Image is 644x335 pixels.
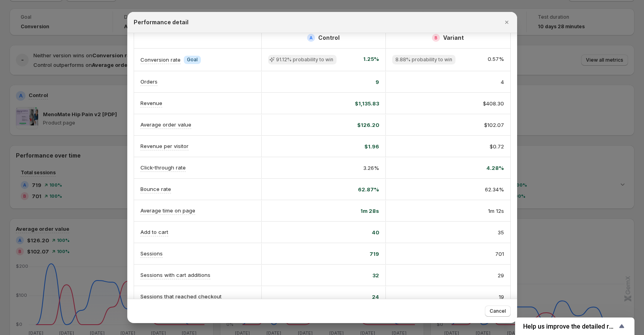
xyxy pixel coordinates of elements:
[488,207,504,215] span: 1m 12s
[523,321,626,331] button: Show survey - Help us improve the detailed report for A/B campaigns
[140,164,186,171] p: Click-through rate
[372,228,379,236] span: 40
[309,35,313,40] h2: A
[363,55,379,64] span: 1.25%
[485,306,511,317] button: Cancel
[140,206,195,214] p: Average time on page
[187,56,198,63] span: Goal
[140,292,222,300] p: Sessions that reached checkout
[434,35,438,40] h2: B
[134,18,189,26] h2: Performance detail
[140,271,210,279] p: Sessions with cart additions
[140,78,158,86] p: Orders
[140,121,191,129] p: Average order value
[364,142,379,150] span: $1.96
[376,78,379,86] span: 9
[499,293,504,301] span: 19
[318,34,340,42] h2: Control
[490,142,504,150] span: $0.72
[501,17,512,28] button: Close
[140,56,181,64] p: Conversion rate
[370,250,379,258] span: 719
[501,78,504,86] span: 4
[140,249,163,257] p: Sessions
[488,55,504,64] span: 0.57%
[485,185,504,193] span: 62.34%
[443,34,464,42] h2: Variant
[355,99,379,107] span: $1,135.83
[276,56,333,63] span: 91.12% probability to win
[495,250,504,258] span: 701
[372,293,379,301] span: 24
[395,56,452,63] span: 8.88% probability to win
[140,99,162,107] p: Revenue
[358,185,379,193] span: 62.87%
[360,207,379,215] span: 1m 28s
[486,164,504,172] span: 4.28%
[523,323,617,330] span: Help us improve the detailed report for A/B campaigns
[140,228,168,236] p: Add to cart
[372,271,379,279] span: 32
[363,164,379,172] span: 3.26%
[140,185,171,193] p: Bounce rate
[498,228,504,236] span: 35
[498,271,504,279] span: 29
[140,142,189,150] p: Revenue per visitor
[357,121,379,129] span: $126.20
[484,121,504,129] span: $102.07
[483,99,504,107] span: $408.30
[490,308,506,314] span: Cancel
